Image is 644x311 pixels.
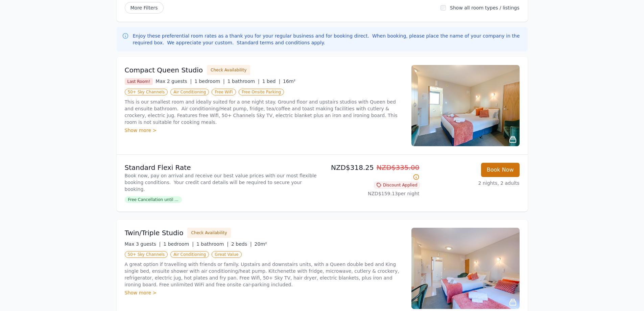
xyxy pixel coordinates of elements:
span: 1 bedroom | [163,241,194,247]
button: Check Availability [187,228,231,238]
h3: Compact Queen Studio [125,65,203,75]
span: Free Onsite Parking [239,89,284,95]
p: Book now, pay on arrival and receive our best value prices with our most flexible booking conditi... [125,172,319,193]
p: Enjoy these preferential room rates as a thank you for your regular business and for booking dire... [133,32,522,46]
span: 2 beds | [231,241,252,247]
p: This is our smallest room and ideally suited for a one night stay. Ground floor and upstairs stud... [125,98,403,126]
span: 50+ Sky Channels [125,251,168,258]
span: Discount Applied [374,182,420,188]
h3: Twin/Triple Studio [125,228,184,238]
p: Standard Flexi Rate [125,163,319,172]
span: Great Value [212,251,241,258]
span: Air Conditioning [170,89,209,95]
span: 20m² [255,241,267,247]
p: NZD$318.25 [325,163,420,182]
span: Air Conditioning [170,251,209,258]
p: A great option if travelling with friends or family. Upstairs and downstairs units, with a Queen ... [125,261,403,288]
span: Free WiFi [212,89,236,95]
span: Last Room! [125,78,153,85]
button: Check Availability [207,65,250,75]
span: 1 bedroom | [194,79,225,84]
p: NZD$159.13 per night [325,190,420,197]
span: 1 bathroom | [196,241,229,247]
span: Free Cancellation until ... [125,196,182,203]
div: Show more > [125,127,403,134]
span: 1 bed | [262,79,280,84]
span: Max 2 guests | [156,79,192,84]
span: 16m² [283,79,295,84]
span: Max 3 guests | [125,241,161,247]
div: Show more > [125,289,403,296]
span: More Filters [125,2,164,14]
p: 2 nights, 2 adults [425,180,520,186]
button: Book Now [481,163,520,177]
span: 50+ Sky Channels [125,89,168,95]
span: NZD$335.00 [377,163,420,172]
label: Show all room types / listings [450,5,519,10]
span: 1 bathroom | [228,79,260,84]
